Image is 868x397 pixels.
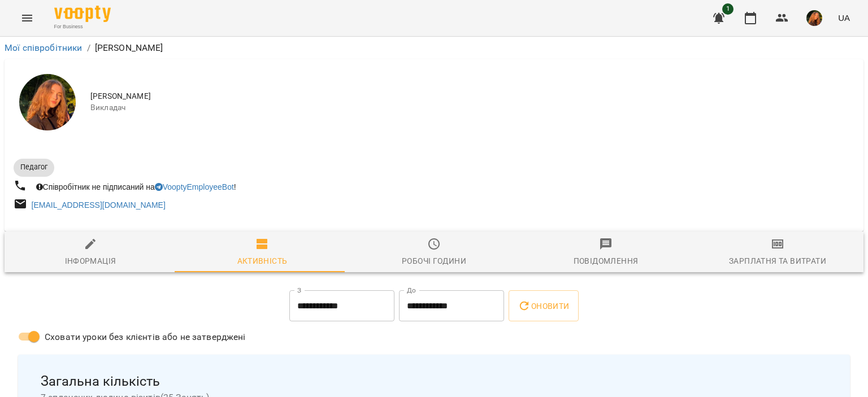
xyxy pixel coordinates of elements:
a: Мої співробітники [5,42,83,53]
span: 1 [722,3,734,15]
nav: breadcrumb [5,41,863,55]
span: Загальна кількість [41,373,827,390]
a: VooptyEmployeeBot [155,182,234,191]
span: UA [838,12,850,24]
div: Інформація [65,254,116,268]
button: Оновити [509,290,578,322]
a: [EMAIL_ADDRESS][DOMAIN_NAME] [32,200,166,210]
span: Педагог [14,162,54,172]
img: Voopty Logo [54,6,111,22]
span: Оновити [518,299,569,313]
button: UA [834,7,854,28]
img: a7253ec6d19813cf74d78221198b3021.jpeg [806,10,822,26]
li: / [87,41,90,55]
span: [PERSON_NAME] [90,91,854,102]
div: Активність [237,254,288,268]
button: Menu [14,5,41,32]
div: Зарплатня та Витрати [729,254,826,268]
span: Сховати уроки без клієнтів або не затверджені [45,330,246,344]
span: For Business [54,23,111,30]
p: [PERSON_NAME] [95,41,163,55]
span: Викладач [90,102,854,114]
div: Співробітник не підписаний на ! [34,179,238,195]
div: Повідомлення [574,254,639,268]
img: Бабич Іванна Миколаївна [19,74,76,130]
div: Робочі години [402,254,466,268]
